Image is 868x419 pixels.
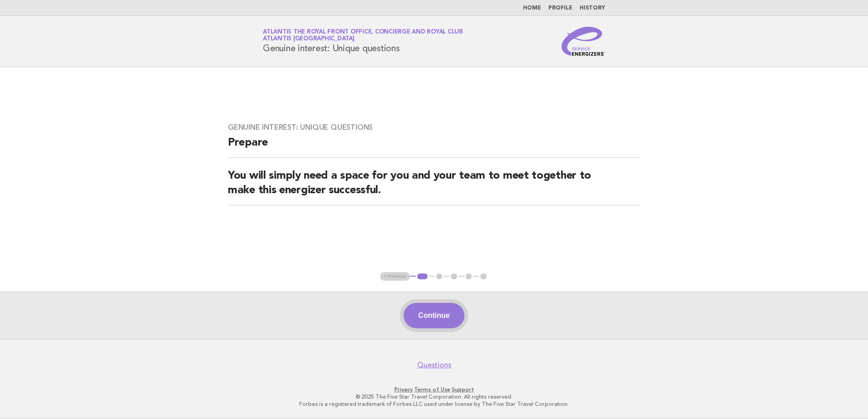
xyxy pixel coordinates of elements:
[523,5,541,11] a: Home
[580,5,605,11] a: History
[416,272,429,281] button: 1
[156,393,712,400] p: © 2025 The Five Star Travel Corporation. All rights reserved.
[417,361,451,370] a: Questions
[395,386,413,393] a: Privacy
[263,36,355,42] span: Atlantis [GEOGRAPHIC_DATA]
[228,169,640,205] h2: You will simply need a space for you and your team to meet together to make this energizer succes...
[156,400,712,408] p: Forbes is a registered trademark of Forbes LLC used under license by The Five Star Travel Corpora...
[228,136,640,158] h2: Prepare
[156,386,712,393] p: · ·
[414,386,450,393] a: Terms of Use
[263,29,463,53] h1: Genuine interest: Unique questions
[263,29,463,42] a: Atlantis The Royal Front Office, Concierge and Royal ClubAtlantis [GEOGRAPHIC_DATA]
[404,303,464,328] button: Continue
[228,123,640,132] h3: Genuine interest: Unique questions
[548,5,572,11] a: Profile
[452,386,474,393] a: Support
[562,27,605,56] img: Service Energizers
